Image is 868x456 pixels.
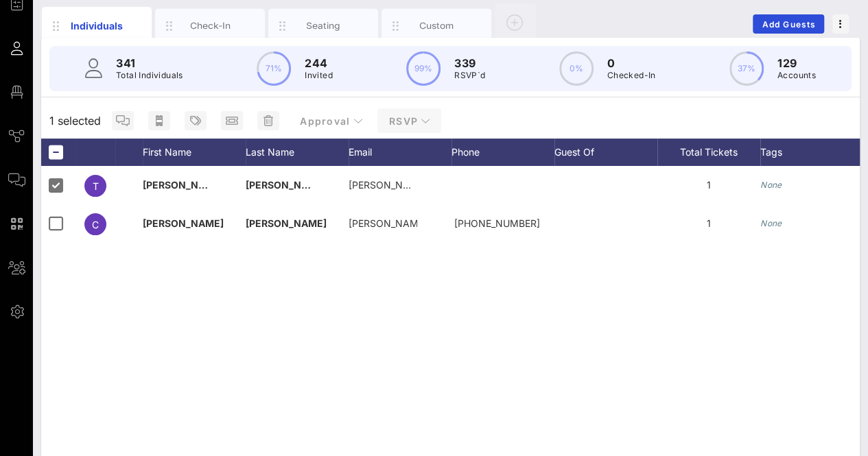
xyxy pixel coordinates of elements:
[293,19,354,32] div: Seating
[454,69,485,82] p: RSVP`d
[246,139,349,166] div: Last Name
[349,204,417,243] p: [PERSON_NAME]@v…
[554,139,657,166] div: Guest Of
[305,55,333,71] p: 244
[388,115,431,127] span: RSVP
[288,108,374,133] button: Approval
[349,179,672,191] span: [PERSON_NAME][EMAIL_ADDRESS][PERSON_NAME][DOMAIN_NAME]
[116,55,183,71] p: 341
[777,69,816,82] p: Accounts
[143,179,224,191] span: [PERSON_NAME]
[305,69,333,82] p: Invited
[657,204,760,243] div: 1
[406,19,467,32] div: Custom
[777,55,816,71] p: 129
[49,112,101,129] span: 1 selected
[143,139,246,166] div: First Name
[246,179,327,191] span: [PERSON_NAME]
[93,180,99,192] span: T
[607,55,656,71] p: 0
[454,217,540,229] span: +639055402900
[454,55,485,71] p: 339
[299,115,363,127] span: Approval
[143,217,224,229] span: [PERSON_NAME]
[753,14,824,34] button: Add Guests
[180,19,241,32] div: Check-In
[657,166,760,204] div: 1
[67,19,128,33] div: Individuals
[349,139,451,166] div: Email
[657,139,760,166] div: Total Tickets
[760,218,782,228] i: None
[116,69,183,82] p: Total Individuals
[607,69,656,82] p: Checked-In
[92,219,99,230] span: C
[760,180,782,190] i: None
[246,217,327,229] span: [PERSON_NAME]
[377,108,442,133] button: RSVP
[762,19,816,29] span: Add Guests
[451,139,554,166] div: Phone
